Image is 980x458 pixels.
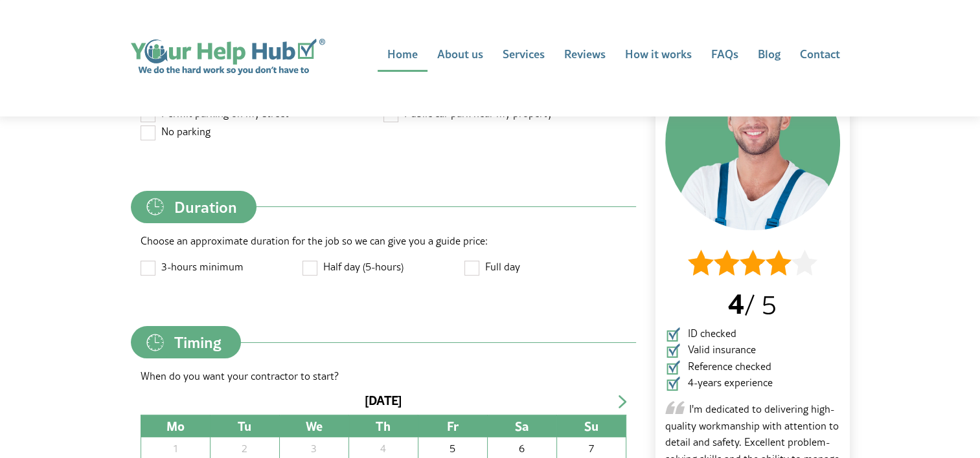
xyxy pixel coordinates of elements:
li: 4-years experience [665,375,840,391]
span: 3 [311,441,317,455]
img: Contractor 1 [665,56,840,230]
th: Sa [487,415,556,437]
label: Half day (5-hours) [302,259,464,278]
a: How it works [615,39,701,72]
a: Contact [790,39,850,72]
span: Timing [174,334,222,350]
img: Your Help Hub logo [131,39,325,75]
li: Valid insurance [665,342,840,358]
img: next.svg [619,395,626,408]
img: timing.svg [141,192,170,221]
a: Services [493,39,554,72]
span: 1 [174,441,177,455]
a: Home [378,39,427,72]
a: FAQs [701,39,748,72]
th: Tu [210,415,279,437]
th: Fr [418,415,487,437]
a: About us [427,39,493,72]
span: Duration [174,199,237,215]
th: We [279,415,348,437]
span: 4 [380,441,386,455]
li: Reference checked [665,358,840,375]
span: 4 [728,282,744,323]
label: 3-hours minimum [141,259,302,278]
li: ID checked [665,325,840,342]
p: / 5 [665,280,840,325]
th: Th [348,415,418,437]
img: Opening quote [665,401,685,414]
label: Full day [464,259,626,278]
span: 7 [589,441,594,455]
span: 6 [519,441,525,455]
p: Choose an approximate duration for the job so we can give you a guide price: [141,233,626,250]
th: Mo [141,415,210,437]
a: Blog [748,39,790,72]
span: 5 [450,441,455,455]
th: Su [556,415,626,437]
a: Reviews [554,39,615,72]
img: timing.svg [141,328,170,357]
p: When do you want your contractor to start? [141,368,626,385]
a: Home [131,39,325,75]
span: 2 [242,441,247,455]
label: No parking [141,124,383,142]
